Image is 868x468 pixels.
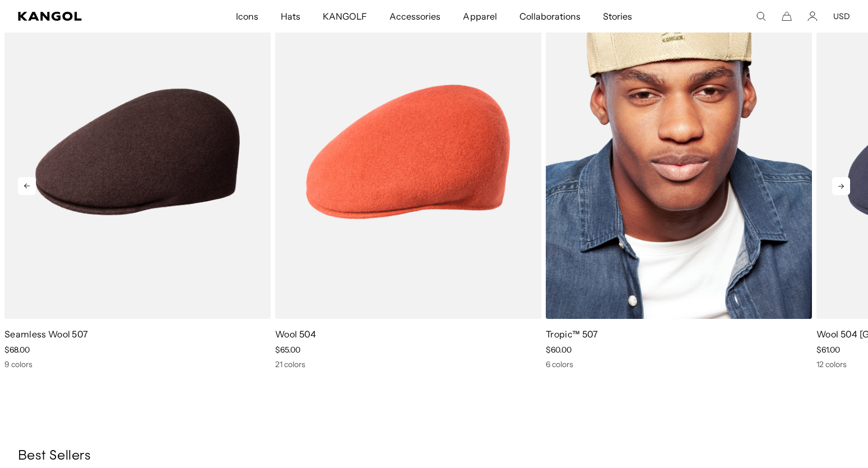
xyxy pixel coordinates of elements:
span: $60.00 [546,345,572,355]
a: Seamless Wool 507 [4,328,88,340]
div: 6 colors [546,359,812,369]
a: Wool 504 [275,328,317,340]
span: $68.00 [4,345,30,355]
button: Cart [782,11,792,21]
a: Tropic™ 507 [546,328,598,340]
h3: Best Sellers [18,448,850,465]
div: 21 colors [275,359,541,369]
a: Account [807,11,818,21]
summary: Search here [756,11,766,21]
a: Kangol [18,12,156,21]
div: 9 colors [4,359,271,369]
span: $61.00 [816,345,840,355]
button: USD [833,11,850,21]
span: $65.00 [275,345,300,355]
